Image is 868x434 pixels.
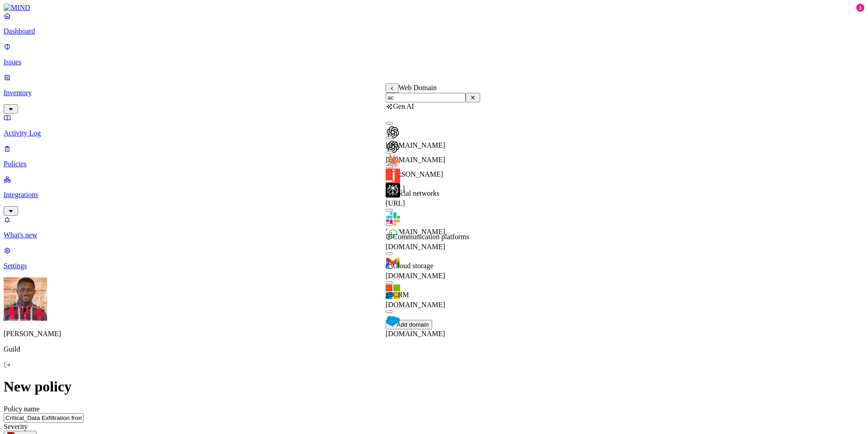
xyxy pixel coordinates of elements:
[386,301,445,309] span: [DOMAIN_NAME]
[4,4,30,12] img: MIND
[4,129,864,137] p: Activity Log
[4,89,864,97] p: Inventory
[386,256,400,270] img: mail.google.com favicon
[386,285,400,299] img: sharepoint.com favicon
[386,183,400,198] img: perplexity.ai favicon
[386,189,480,198] div: Social networks
[4,330,864,338] p: [PERSON_NAME]
[386,154,400,169] img: claude.ai favicon
[856,4,864,12] div: 1
[386,291,480,299] div: CRM
[4,27,864,35] p: Dashboard
[4,160,864,168] p: Policies
[386,313,400,328] img: salesforce.com favicon
[386,125,400,140] img: chat.openai.com favicon
[4,145,864,168] a: Policies
[386,272,445,280] span: [DOMAIN_NAME]
[386,199,405,207] span: [URL]
[4,345,864,353] p: Guild
[386,233,480,241] div: Communication platforms
[386,140,400,154] img: chatgpt.com favicon
[386,93,466,102] input: Search...
[4,413,84,423] input: name
[4,191,864,199] p: Integrations
[4,73,864,112] a: Inventory
[399,84,437,92] span: Web Domain
[4,58,864,66] p: Issues
[4,405,40,413] label: Policy name
[386,262,480,270] div: Cloud storage
[386,227,400,241] img: web.whatsapp.com favicon
[4,4,864,12] a: MIND
[4,12,864,35] a: Dashboard
[386,243,445,251] span: [DOMAIN_NAME]
[4,423,28,430] label: Severity
[386,212,400,226] img: slack.com favicon
[4,378,864,395] h1: New policy
[4,231,864,239] p: What's new
[386,169,400,183] img: jasper.ai favicon
[4,114,864,137] a: Activity Log
[4,175,864,214] a: Integrations
[4,43,864,66] a: Issues
[4,262,864,270] p: Settings
[4,216,864,239] a: What's new
[386,330,445,338] span: [DOMAIN_NAME]
[4,277,47,321] img: Charles Sawadogo
[4,246,864,270] a: Settings
[386,102,480,111] div: Gen AI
